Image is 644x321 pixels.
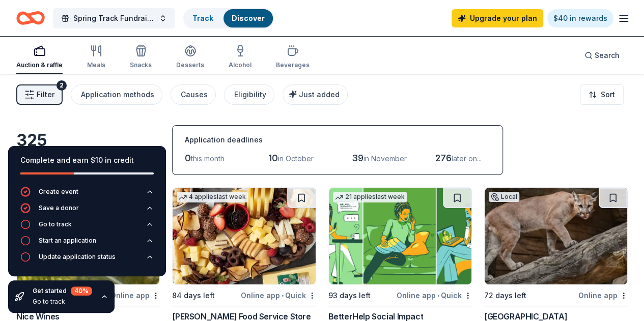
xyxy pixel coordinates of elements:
a: Discover [232,14,265,22]
button: Update application status [20,252,154,268]
div: Online app [578,289,628,302]
div: 40 % [71,286,92,296]
div: Save a donor [39,204,79,212]
button: Sort [580,84,624,105]
button: Alcohol [229,41,251,74]
button: Save a donor [20,203,154,219]
div: Local [489,192,519,202]
div: 21 applies last week [333,192,407,202]
div: Auction & raffle [16,61,63,69]
img: Image for BetterHelp Social Impact [329,188,471,284]
span: Filter [37,89,54,101]
button: Desserts [176,41,204,74]
span: 276 [435,153,452,163]
span: this month [191,154,225,163]
div: Online app Quick [241,289,316,302]
button: Meals [87,41,105,74]
button: Spring Track Fundraiser- Bowling Party [53,8,175,28]
div: 84 days left [172,289,215,302]
img: Image for Gordon Food Service Store [173,188,315,284]
div: Causes [181,89,208,101]
a: $40 in rewards [547,9,613,27]
a: Home [16,6,45,30]
button: Search [576,45,628,66]
img: Image for Houston Zoo [485,188,627,284]
div: 2 [57,80,67,91]
div: Meals [87,61,105,69]
div: Beverages [276,61,310,69]
span: Search [595,49,620,62]
span: in November [363,154,407,163]
span: 0 [185,153,191,163]
div: Application methods [81,89,154,101]
span: 39 [352,153,363,163]
div: 93 days left [328,289,371,302]
button: TrackDiscover [183,8,274,28]
button: Eligibility [224,84,274,105]
div: Eligibility [234,89,266,101]
div: Desserts [176,61,204,69]
div: Update application status [39,253,116,261]
div: Go to track [33,298,92,306]
div: 4 applies last week [177,192,248,202]
span: • [282,291,284,300]
button: Causes [171,84,216,105]
div: 325 [16,130,160,151]
span: • [437,291,439,300]
button: Go to track [20,219,154,236]
span: in October [278,154,314,163]
button: Auction & raffle [16,41,63,74]
button: Start an application [20,236,154,252]
div: Go to track [39,220,72,228]
div: Create event [39,188,78,196]
div: Alcohol [229,61,251,69]
span: later on... [452,154,482,163]
span: 10 [268,153,278,163]
button: Create event [20,187,154,203]
button: Application methods [71,84,162,105]
div: Application deadlines [185,134,490,146]
button: Beverages [276,41,310,74]
a: Upgrade your plan [452,9,543,27]
div: Complete and earn $10 in credit [20,154,154,166]
a: Track [192,14,213,22]
div: 72 days left [484,289,526,302]
button: Filter2 [16,84,63,105]
span: Just added [299,90,340,99]
div: Snacks [130,61,152,69]
span: Sort [601,89,615,101]
div: Start an application [39,237,96,245]
div: Get started [33,286,92,296]
button: Just added [283,84,348,105]
button: Snacks [130,41,152,74]
span: Spring Track Fundraiser- Bowling Party [73,12,155,24]
div: Online app Quick [397,289,472,302]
